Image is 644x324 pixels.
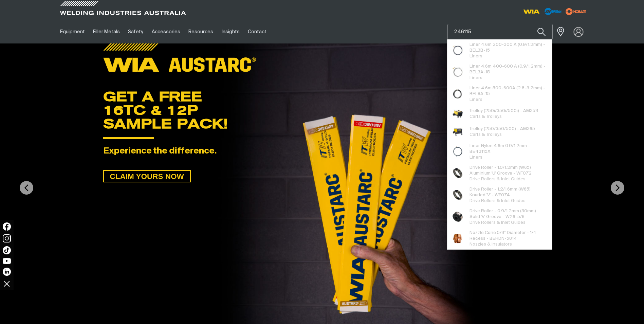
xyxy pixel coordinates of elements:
[104,170,190,182] span: CLAIM YOURS NOW
[530,24,553,40] button: Search products
[470,155,482,160] span: Liners
[103,170,191,182] a: CLAIM YOURS NOW
[470,108,538,114] span: Trolley (250i/350i/500i) - AM358
[3,258,11,264] img: YouTube
[470,97,482,102] span: Liners
[470,143,547,155] span: Liner Nylon 4.6m 0.9/1.2mm - BE43115X
[3,234,11,242] img: Instagram
[611,181,624,195] img: NextArrow
[217,20,243,43] a: Insights
[470,54,482,58] span: Liners
[470,177,526,181] span: Drive Rollers & Inlet Guides
[470,242,512,247] span: Nozzles & Insulators
[447,39,552,249] ul: Suggestions
[56,20,89,43] a: Equipment
[470,186,547,198] span: Drive Roller - 1.2/1.6mm (W65) Knurled 'V' - WF074
[470,85,547,97] span: Liner 4.6m 500-600A (2.8-3.2mm) - BEL8A-15
[470,76,482,80] span: Liners
[470,230,547,241] span: Nozzle Cone 5/8” Diameter - 1/4 Recess - BEHDN-5814
[20,181,33,195] img: PrevArrow
[3,268,11,276] img: LinkedIn
[148,20,184,43] a: Accessories
[448,24,552,39] input: Product name or item number...
[470,165,547,176] span: Drive Roller - 1.0/1.2mm (W65) Aluminium 'U' Groove - WF072
[470,199,526,203] span: Drive Rollers & Inlet Guides
[124,20,147,43] a: Safety
[470,64,547,75] span: Liner 4.6m 400-600 A (0.9/1.2mm) - BEL3A-15
[103,90,541,130] div: GET A FREE 16TC & 12P SAMPLE PACK!
[3,246,11,254] img: TikTok
[470,208,547,220] span: Drive Roller - 0.9/1.2mm (30mm) Solid 'V' Groove - W26-5/8
[470,220,526,225] span: Drive Rollers & Inlet Guides
[564,6,588,17] img: miller
[3,222,11,231] img: Facebook
[470,114,502,119] span: Carts & Trolleys
[470,132,502,137] span: Carts & Trolleys
[184,20,217,43] a: Resources
[244,20,271,43] a: Contact
[89,20,124,43] a: Filler Metals
[56,20,455,43] nav: Main
[103,146,541,157] div: Experience the difference.
[1,278,13,289] img: hide socials
[470,126,535,132] span: Trolley (250/350/500) - AM365
[470,42,547,53] span: Liner 4.6m 200-300 A (0.9/1.2mm) - BEL3B-15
